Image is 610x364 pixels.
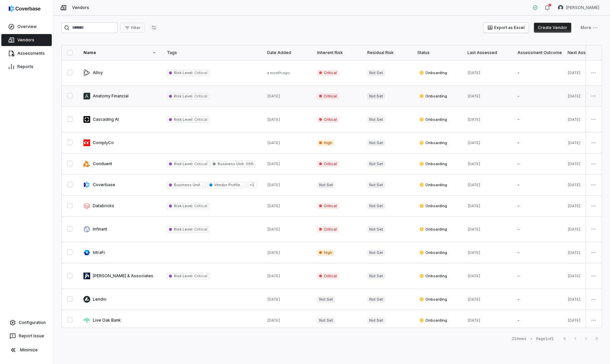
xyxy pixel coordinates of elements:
[9,5,40,12] img: logo-D7KZi-bG.svg
[568,94,581,98] span: [DATE]
[566,5,599,10] span: [PERSON_NAME]
[367,296,385,303] span: Not Set
[419,203,447,209] span: Onboarding
[419,117,447,122] span: Onboarding
[367,317,385,324] span: Not Set
[174,94,193,98] span: Risk Level :
[317,250,334,256] span: High
[214,183,244,187] span: Vendor Profile :
[512,336,527,341] div: 21 items
[193,117,207,122] span: Critical
[367,182,385,188] span: Not Set
[131,25,140,30] span: Filter
[512,196,562,217] td: -
[317,296,335,303] span: Not Set
[267,94,280,98] span: [DATE]
[419,70,447,75] span: Onboarding
[467,117,480,122] span: [DATE]
[248,182,256,188] span: + 1
[267,318,280,323] span: [DATE]
[174,183,204,187] span: Business Unit :
[467,50,507,55] div: Last Assessed
[367,50,407,55] div: Residual Risk
[419,250,447,255] span: Onboarding
[174,274,193,278] span: Risk Level :
[1,47,52,59] a: Assessments
[467,94,480,98] span: [DATE]
[568,227,581,232] span: [DATE]
[367,226,385,233] span: Not Set
[1,34,52,46] a: Vendors
[3,330,50,342] button: Report Issue
[367,273,385,279] span: Not Set
[317,93,339,99] span: Critical
[367,116,385,123] span: Not Set
[267,161,280,166] span: [DATE]
[174,117,193,122] span: Risk Level :
[267,117,280,122] span: [DATE]
[367,70,385,76] span: Not Set
[419,318,447,323] span: Onboarding
[267,140,280,145] span: [DATE]
[193,204,207,208] span: Critical
[245,161,254,166] span: SBB
[174,70,193,75] span: Risk Level :
[317,226,339,233] span: Critical
[317,50,357,55] div: Inherent Risk
[367,140,385,146] span: Not Set
[267,297,280,302] span: [DATE]
[267,274,280,278] span: [DATE]
[3,343,50,357] button: Minimize
[512,153,562,174] td: -
[419,182,447,188] span: Onboarding
[512,107,562,132] td: -
[467,274,480,278] span: [DATE]
[3,317,50,329] a: Configuration
[317,140,334,146] span: High
[467,297,480,302] span: [DATE]
[483,23,529,33] button: Export as Excel
[193,161,207,166] span: Critical
[577,23,602,33] button: More
[317,116,339,123] span: Critical
[467,318,480,323] span: [DATE]
[193,70,207,75] span: Critical
[317,203,339,209] span: Critical
[419,297,447,302] span: Onboarding
[568,161,581,166] span: [DATE]
[267,50,307,55] div: Date Added
[417,50,457,55] div: Status
[267,250,280,255] span: [DATE]
[467,70,480,75] span: [DATE]
[267,183,280,187] span: [DATE]
[568,250,581,255] span: [DATE]
[193,274,207,278] span: Critical
[317,70,339,76] span: Critical
[467,227,480,232] span: [DATE]
[512,86,562,107] td: -
[512,263,562,289] td: -
[419,93,447,99] span: Onboarding
[534,23,571,33] button: Create Vendor
[72,5,89,10] span: Vendors
[367,93,385,99] span: Not Set
[419,227,447,232] span: Onboarding
[568,50,607,55] div: Next Assessment
[512,242,562,263] td: -
[568,318,581,323] span: [DATE]
[568,140,581,145] span: [DATE]
[467,250,480,255] span: [DATE]
[512,174,562,196] td: -
[467,183,480,187] span: [DATE]
[568,274,581,278] span: [DATE]
[419,140,447,145] span: Onboarding
[568,70,581,75] span: [DATE]
[267,227,280,232] span: [DATE]
[174,227,193,232] span: Risk Level :
[218,161,245,166] span: Business Unit :
[467,204,480,208] span: [DATE]
[267,204,280,208] span: [DATE]
[367,203,385,209] span: Not Set
[568,297,581,302] span: [DATE]
[536,336,554,341] div: Page 1 of 1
